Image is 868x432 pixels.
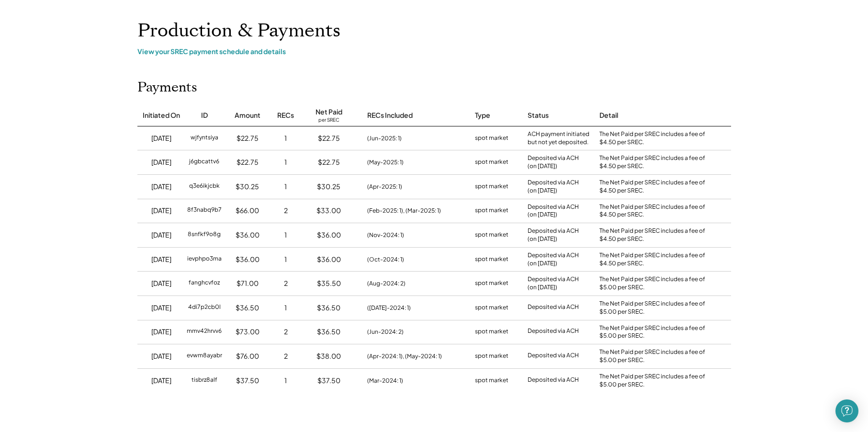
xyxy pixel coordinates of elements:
[599,179,710,195] div: The Net Paid per SREC includes a fee of $4.50 per SREC.
[528,179,579,195] div: Deposited via ACH (on [DATE])
[151,255,171,264] div: [DATE]
[317,376,340,386] div: $37.50
[367,231,404,239] div: (Nov-2024: 1)
[317,182,340,192] div: $30.25
[475,327,508,337] div: spot market
[475,279,508,288] div: spot market
[192,376,217,386] div: tisbrz8alf
[475,376,508,386] div: spot market
[284,230,287,240] div: 1
[367,376,403,385] div: (Mar-2024: 1)
[475,303,508,313] div: spot market
[137,20,731,42] h1: Production & Payments
[187,206,222,216] div: 8f3nabq9b7
[475,111,490,120] div: Type
[236,230,259,240] div: $36.00
[317,303,340,313] div: $36.50
[189,158,219,167] div: j6gbcattv6
[599,130,710,147] div: The Net Paid per SREC includes a fee of $4.50 per SREC.
[151,376,171,386] div: [DATE]
[599,111,618,120] div: Detail
[317,230,341,240] div: $36.00
[475,230,508,240] div: spot market
[599,251,710,268] div: The Net Paid per SREC includes a fee of $4.50 per SREC.
[599,275,710,292] div: The Net Paid per SREC includes a fee of $5.00 per SREC.
[187,255,222,264] div: ievphpo3ma
[528,327,579,337] div: Deposited via ACH
[599,373,710,389] div: The Net Paid per SREC includes a fee of $5.00 per SREC.
[284,182,287,192] div: 1
[367,134,402,143] div: (Jun-2025: 1)
[528,275,579,292] div: Deposited via ACH (on [DATE])
[151,327,171,337] div: [DATE]
[191,134,218,143] div: wjfyntsiya
[367,352,442,361] div: (Apr-2024: 1), (May-2024: 1)
[835,399,858,422] div: Open Intercom Messenger
[189,279,220,288] div: fanghcvfoz
[236,352,259,361] div: $76.00
[528,303,579,313] div: Deposited via ACH
[528,376,579,386] div: Deposited via ACH
[367,206,441,215] div: (Feb-2025: 1), (Mar-2025: 1)
[284,376,287,386] div: 1
[284,158,287,167] div: 1
[316,107,342,117] div: Net Paid
[236,182,259,192] div: $30.25
[151,303,171,313] div: [DATE]
[367,182,402,191] div: (Apr-2025: 1)
[284,206,288,216] div: 2
[475,255,508,264] div: spot market
[318,158,340,167] div: $22.75
[236,303,259,313] div: $36.50
[151,134,171,143] div: [DATE]
[367,328,404,336] div: (Jun-2024: 2)
[151,279,171,288] div: [DATE]
[284,352,288,361] div: 2
[187,327,222,337] div: mmv42hrvv6
[367,158,404,167] div: (May-2025: 1)
[284,134,287,143] div: 1
[367,255,404,264] div: (Oct-2024: 1)
[367,111,413,120] div: RECs Included
[317,279,341,288] div: $35.50
[151,206,171,216] div: [DATE]
[237,134,259,143] div: $22.75
[475,352,508,361] div: spot market
[151,158,171,167] div: [DATE]
[528,154,579,171] div: Deposited via ACH (on [DATE])
[277,111,294,120] div: RECs
[188,230,221,240] div: 8snfkf9o8g
[599,203,710,219] div: The Net Paid per SREC includes a fee of $4.50 per SREC.
[475,158,508,167] div: spot market
[599,154,710,171] div: The Net Paid per SREC includes a fee of $4.50 per SREC.
[316,206,341,216] div: $33.00
[367,279,406,288] div: (Aug-2024: 2)
[137,47,731,56] div: View your SREC payment schedule and details
[318,117,339,124] div: per SREC
[475,206,508,216] div: spot market
[151,182,171,192] div: [DATE]
[528,251,579,268] div: Deposited via ACH (on [DATE])
[599,300,710,316] div: The Net Paid per SREC includes a fee of $5.00 per SREC.
[236,376,259,386] div: $37.50
[528,130,590,147] div: ACH payment initiated but not yet deposited.
[528,227,579,243] div: Deposited via ACH (on [DATE])
[317,255,341,264] div: $36.00
[237,279,259,288] div: $71.00
[475,182,508,192] div: spot market
[189,182,220,192] div: q3e6ikjcbk
[201,111,208,120] div: ID
[187,352,222,361] div: evwm8ayabr
[367,304,411,312] div: ([DATE]-2024: 1)
[317,327,340,337] div: $36.50
[188,303,221,313] div: 4di7p2cb0l
[236,327,259,337] div: $73.00
[143,111,180,120] div: Initiated On
[528,203,579,219] div: Deposited via ACH (on [DATE])
[528,111,549,120] div: Status
[599,324,710,341] div: The Net Paid per SREC includes a fee of $5.00 per SREC.
[137,80,197,96] h2: Payments
[237,158,259,167] div: $22.75
[284,255,287,264] div: 1
[284,327,288,337] div: 2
